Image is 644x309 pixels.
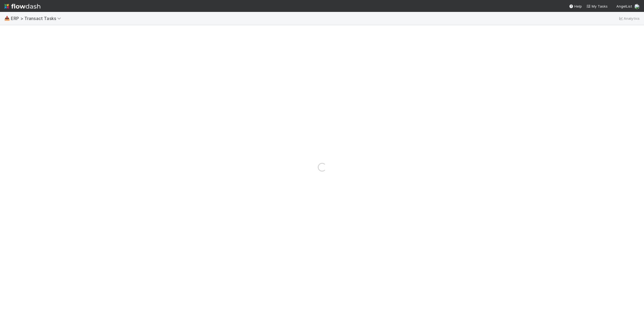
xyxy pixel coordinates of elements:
span: 📥 [4,16,10,21]
img: avatar_f5fedbe2-3a45-46b0-b9bb-d3935edf1c24.png [634,4,640,9]
img: logo-inverted-e16ddd16eac7371096b0.svg [4,2,40,11]
a: Analytics [618,15,640,22]
a: My Tasks [586,4,608,9]
span: ERP > Transact Tasks [11,16,64,21]
span: AngelList [616,4,632,8]
div: Help [569,4,582,9]
span: My Tasks [586,4,608,8]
